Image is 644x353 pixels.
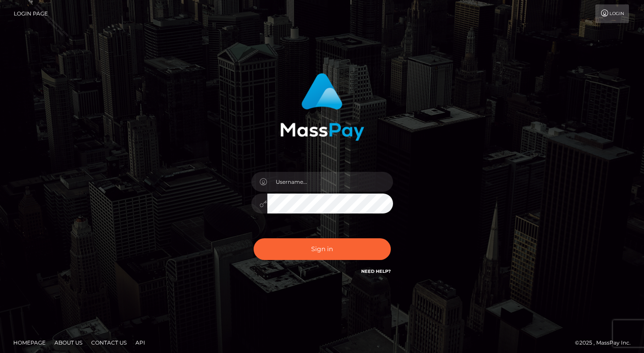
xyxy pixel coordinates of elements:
[51,336,86,349] a: About Us
[132,336,149,349] a: API
[14,4,48,23] a: Login Page
[595,4,629,23] a: Login
[575,338,637,348] div: © 2025 , MassPay Inc.
[254,238,391,260] button: Sign in
[10,336,49,349] a: Homepage
[280,73,364,141] img: MassPay Login
[361,268,391,274] a: Need Help?
[88,336,130,349] a: Contact Us
[267,172,393,192] input: Username...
